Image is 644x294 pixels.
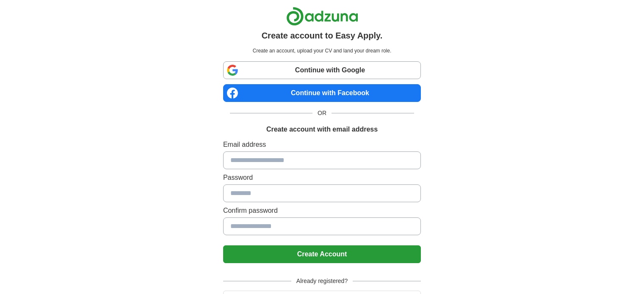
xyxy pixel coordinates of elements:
a: Continue with Facebook [223,84,421,102]
label: Email address [223,140,421,150]
label: Confirm password [223,206,421,216]
p: Create an account, upload your CV and land your dream role. [225,47,419,55]
label: Password [223,173,421,183]
span: Already registered? [291,277,353,286]
h1: Create account to Easy Apply. [262,29,383,42]
img: Adzuna logo [286,7,358,26]
a: Continue with Google [223,61,421,79]
h1: Create account with email address [266,124,378,135]
button: Create Account [223,245,421,263]
span: OR [312,109,332,118]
